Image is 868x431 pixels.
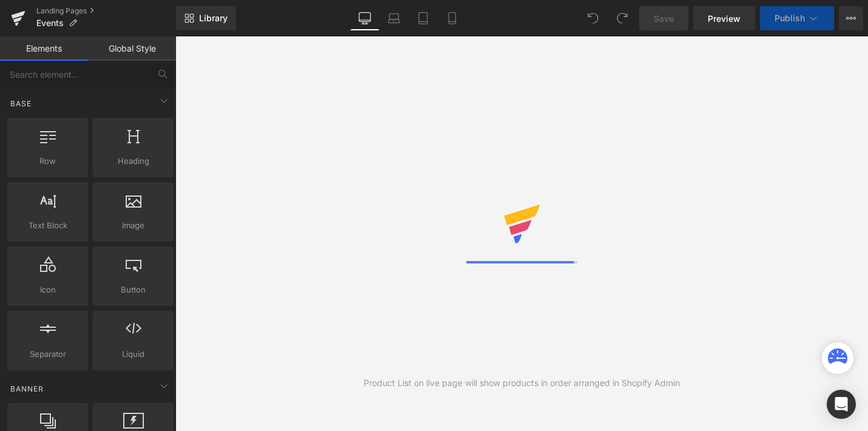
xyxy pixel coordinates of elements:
[11,283,84,296] span: Icon
[708,12,741,25] span: Preview
[97,155,170,168] span: Heading
[581,6,605,30] button: Undo
[610,6,634,30] button: Redo
[364,376,680,390] div: Product List on live page will show products in order arranged in Shopify Admin
[775,13,805,23] span: Publish
[88,36,176,61] a: Global Style
[9,98,33,109] span: Base
[199,13,228,24] span: Library
[438,6,467,30] a: Mobile
[350,6,379,30] a: Desktop
[97,283,170,296] span: Button
[827,390,856,419] div: Open Intercom Messenger
[11,155,84,168] span: Row
[11,219,84,232] span: Text Block
[693,6,755,30] a: Preview
[176,6,236,30] a: New Library
[760,6,834,30] button: Publish
[11,348,84,361] span: Separator
[97,219,170,232] span: Image
[97,348,170,361] span: Liquid
[36,6,176,16] a: Landing Pages
[654,12,674,25] span: Save
[409,6,438,30] a: Tablet
[839,6,863,30] button: More
[36,18,64,28] span: Events
[379,6,409,30] a: Laptop
[9,383,45,395] span: Banner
